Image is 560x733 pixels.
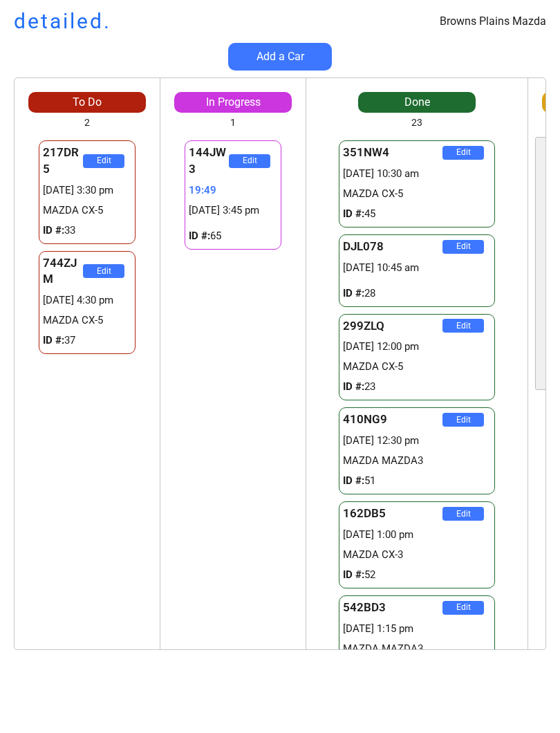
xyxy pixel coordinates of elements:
div: 1 [230,116,236,130]
button: Edit [83,154,124,168]
div: 410NG9 [343,411,442,428]
button: Add a Car [228,43,332,71]
div: MAZDA MAZDA3 [343,454,491,468]
button: Edit [442,146,484,160]
div: MAZDA CX-5 [43,203,131,218]
div: [DATE] 3:45 pm [189,203,277,218]
button: Edit [229,154,270,168]
div: 744ZJM [43,255,83,288]
div: [DATE] 1:15 pm [343,622,491,636]
div: 45 [343,207,491,221]
div: 33 [43,223,131,238]
button: Edit [442,507,484,521]
div: 52 [343,568,491,582]
div: [DATE] 3:30 pm [43,183,131,198]
div: DJL078 [343,239,442,255]
div: [DATE] 12:00 pm [343,340,491,354]
div: 217DR5 [43,145,83,178]
strong: ID #: [43,334,64,346]
strong: ID #: [343,287,364,299]
div: MAZDA CX-5 [43,313,131,328]
div: [DATE] 1:00 pm [343,528,491,542]
div: [DATE] 12:30 pm [343,434,491,448]
div: 23 [411,116,422,130]
div: [DATE] 10:30 am [343,167,491,181]
div: 19:49 [189,183,277,198]
strong: ID #: [343,474,364,487]
button: Edit [442,240,484,254]
div: MAZDA MAZDA3 [343,642,491,656]
button: Edit [83,264,124,278]
div: 542BD3 [343,600,442,616]
div: 65 [189,229,277,243]
div: 2 [84,116,90,130]
div: [DATE] 4:30 pm [43,293,131,308]
div: To Do [28,95,146,110]
div: 144JW3 [189,145,229,178]
strong: ID #: [189,230,210,242]
div: 351NW4 [343,145,442,161]
strong: ID #: [343,380,364,393]
div: Done [358,95,476,110]
h1: detailed. [14,7,111,36]
div: 162DB5 [343,505,442,522]
div: In Progress [174,95,292,110]
strong: ID #: [43,224,64,236]
div: 299ZLQ [343,318,442,335]
button: Edit [442,601,484,615]
strong: ID #: [343,568,364,581]
div: 37 [43,333,131,348]
div: [DATE] 10:45 am [343,261,491,275]
div: 28 [343,286,491,301]
div: Browns Plains Mazda [440,14,546,29]
div: 23 [343,380,491,394]
div: MAZDA CX-3 [343,548,491,562]
button: Edit [442,319,484,333]
strong: ID #: [343,207,364,220]
div: 51 [343,474,491,488]
div: MAZDA CX-5 [343,187,491,201]
button: Edit [442,413,484,427]
div: MAZDA CX-5 [343,360,491,374]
